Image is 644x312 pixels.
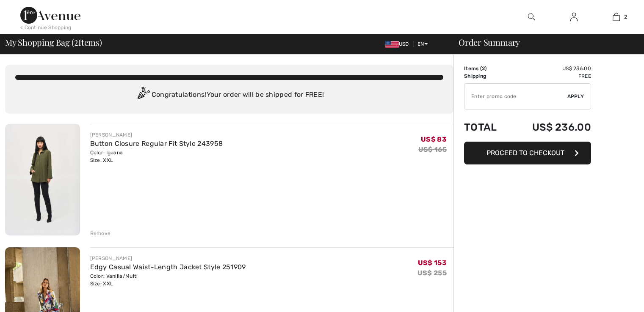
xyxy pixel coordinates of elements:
span: US$ 83 [421,135,447,143]
td: Total [464,113,509,142]
input: Promo code [464,84,567,109]
span: EN [417,41,428,47]
img: Button Closure Regular Fit Style 243958 [5,124,80,235]
a: Edgy Casual Waist-Length Jacket Style 251909 [90,263,246,271]
a: Sign In [564,12,584,22]
span: Proceed to Checkout [486,149,564,157]
img: Congratulation2.svg [135,87,152,104]
span: 2 [482,66,485,71]
button: Proceed to Checkout [464,142,591,164]
span: My Shopping Bag ( Items) [5,38,102,47]
img: 1ère Avenue [20,7,80,24]
td: Shipping [464,72,509,80]
div: Congratulations! Your order will be shipped for FREE! [15,87,443,104]
td: US$ 236.00 [509,113,591,142]
td: Free [509,72,591,80]
span: Apply [567,93,584,100]
div: Order Summary [448,38,639,47]
img: My Bag [613,12,620,22]
img: My Info [570,12,578,22]
div: [PERSON_NAME] [90,255,246,262]
span: 2 [74,36,78,47]
div: Remove [90,230,111,237]
s: US$ 255 [417,269,447,277]
a: 2 [595,12,637,22]
a: Button Closure Regular Fit Style 243958 [90,140,223,148]
div: Color: Iguana Size: XXL [90,149,223,164]
div: < Continue Shopping [20,24,72,31]
img: search the website [528,12,535,22]
span: US$ 153 [418,259,447,267]
img: US Dollar [385,41,399,48]
s: US$ 165 [418,145,447,153]
span: USD [385,41,412,47]
div: [PERSON_NAME] [90,131,223,139]
span: 2 [624,13,627,21]
td: US$ 236.00 [509,65,591,72]
div: Color: Vanilla/Multi Size: XXL [90,272,246,287]
td: Items ( ) [464,65,509,72]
